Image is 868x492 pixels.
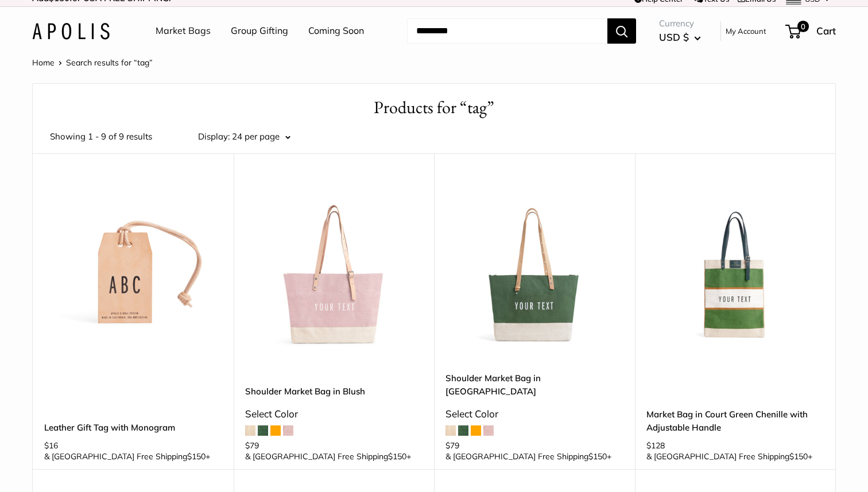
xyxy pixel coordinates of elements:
[32,23,110,40] img: Apolis
[231,22,288,40] a: Group Gifting
[646,182,824,360] img: description_Our very first Chenille-Jute Market bag
[659,31,689,43] span: USD $
[50,129,152,145] span: Showing 1 - 9 of 9 results
[44,440,58,451] span: $16
[245,452,411,460] span: & [GEOGRAPHIC_DATA] Free Shipping +
[388,451,406,462] span: $150
[407,18,607,44] input: Search...
[726,24,766,38] a: My Account
[156,22,211,40] a: Market Bags
[245,182,423,360] img: Shoulder Market Bag in Blush
[50,95,818,120] h1: Products for “tag”
[646,452,812,460] span: & [GEOGRAPHIC_DATA] Free Shipping +
[44,421,222,434] a: Leather Gift Tag with Monogram
[445,182,623,360] a: Shoulder Market Bag in Field GreenShoulder Market Bag in Field Green
[66,57,153,68] span: Search results for “tag”
[198,129,230,145] label: Display:
[646,440,665,451] span: $128
[607,18,636,44] button: Search
[187,451,206,462] span: $150
[44,182,222,360] a: description_Make it yours with custom printed textdescription_3mm thick, vegetable tanned America...
[646,182,824,360] a: description_Our very first Chenille-Jute Market bagMarket Bag in Court Green Chenille with Adjust...
[588,451,607,462] span: $150
[32,55,153,70] nav: Breadcrumb
[445,182,623,360] img: Shoulder Market Bag in Field Green
[445,405,623,423] div: Select Color
[789,451,808,462] span: $150
[659,16,701,32] span: Currency
[797,21,809,32] span: 0
[245,440,259,451] span: $79
[245,385,423,398] a: Shoulder Market Bag in Blush
[445,452,611,460] span: & [GEOGRAPHIC_DATA] Free Shipping +
[245,405,423,423] div: Select Color
[445,371,623,398] a: Shoulder Market Bag in [GEOGRAPHIC_DATA]
[646,408,824,435] a: Market Bag in Court Green Chenille with Adjustable Handle
[232,129,290,145] button: 24 per page
[445,440,459,451] span: $79
[232,131,280,142] span: 24 per page
[245,182,423,360] a: Shoulder Market Bag in BlushShoulder Market Bag in Blush
[816,25,836,37] span: Cart
[786,22,836,40] a: 0 Cart
[659,28,701,47] button: USD $
[44,182,222,360] img: description_Make it yours with custom printed text
[308,22,364,40] a: Coming Soon
[44,452,210,460] span: & [GEOGRAPHIC_DATA] Free Shipping +
[32,57,55,68] a: Home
